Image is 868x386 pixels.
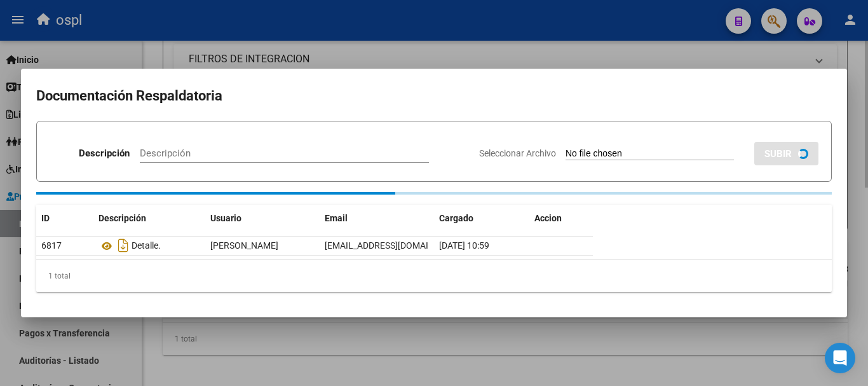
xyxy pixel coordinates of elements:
[764,148,792,160] span: SUBIR
[439,213,473,223] span: Cargado
[93,205,205,232] datatable-header-cell: Descripción
[529,205,593,232] datatable-header-cell: Accion
[320,205,434,232] datatable-header-cell: Email
[41,240,62,251] span: 6817
[754,142,818,165] button: SUBIR
[210,240,278,251] span: [PERSON_NAME]
[210,213,241,223] span: Usuario
[115,235,132,256] i: Descargar documento
[534,213,562,223] span: Accion
[825,343,855,373] div: Open Intercom Messenger
[36,84,832,108] h2: Documentación Respaldatoria
[98,235,200,256] div: Detalle.
[479,148,556,158] span: Seleccionar Archivo
[36,205,93,232] datatable-header-cell: ID
[439,240,489,251] span: [DATE] 10:59
[41,213,50,223] span: ID
[98,213,146,223] span: Descripción
[325,240,466,251] span: [EMAIL_ADDRESS][DOMAIN_NAME]
[325,213,348,223] span: Email
[79,146,130,161] p: Descripción
[434,205,529,232] datatable-header-cell: Cargado
[205,205,320,232] datatable-header-cell: Usuario
[36,260,832,292] div: 1 total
